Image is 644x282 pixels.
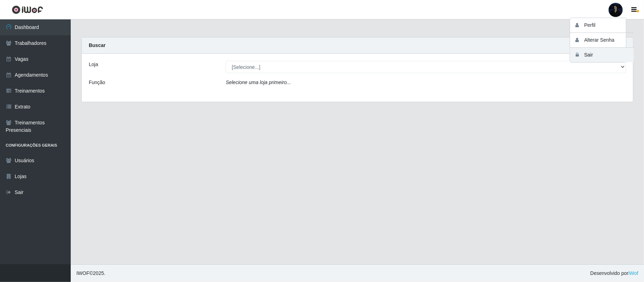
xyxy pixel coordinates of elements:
label: Loja [89,61,98,68]
img: CoreUI Logo [12,5,43,14]
span: © 2025 . [76,270,105,277]
label: Função [89,79,105,86]
span: Desenvolvido por [590,270,638,277]
button: Alterar Senha [570,33,634,48]
i: Selecione uma loja primeiro... [226,80,291,85]
button: Sair [570,48,634,62]
strong: Buscar [89,42,105,48]
button: Perfil [570,18,634,33]
a: iWof [628,270,638,276]
span: IWOF [76,270,89,276]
